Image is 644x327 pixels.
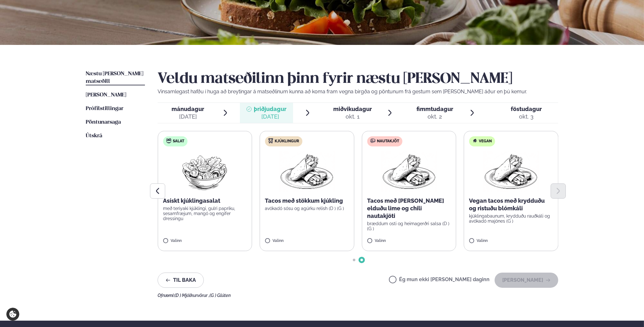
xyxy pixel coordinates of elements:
[86,106,123,111] span: Prófílstillingar
[86,70,145,85] a: Næstu [PERSON_NAME] matseðill
[279,151,335,192] img: Wraps.png
[472,138,478,143] img: Vegan.svg
[469,197,553,212] p: Vegan tacos með krydduðu og ristuðu blómkáli
[209,293,231,298] span: (G ) Glúten
[86,119,121,126] a: Pöntunarsaga
[483,151,539,192] img: Wraps.png
[511,113,542,120] div: okt. 3
[158,293,558,298] div: Ofnæmi:
[86,132,102,140] a: Útskrá
[254,113,287,120] div: [DATE]
[551,183,566,199] button: Next slide
[86,105,123,113] a: Prófílstillingar
[381,151,437,192] img: Wraps.png
[86,71,143,84] span: Næstu [PERSON_NAME] matseðill
[150,183,165,199] button: Previous slide
[416,106,453,112] span: fimmtudagur
[265,197,349,205] p: Tacos með stökkum kjúkling
[268,138,273,143] img: chicken.svg
[172,113,204,120] div: [DATE]
[479,139,492,144] span: Vegan
[367,197,451,220] p: Tacos með [PERSON_NAME] elduðu lime og chili nautakjöti
[333,113,372,120] div: okt. 1
[163,206,247,221] p: með teriyaki kjúklingi, gulri papriku, sesamfræjum, mangó og engifer dressingu
[511,106,542,112] span: föstudagur
[158,88,558,96] p: Vinsamlegast hafðu í huga að breytingar á matseðlinum kunna að koma fram vegna birgða og pöntunum...
[174,293,209,298] span: (D ) Mjólkurvörur ,
[370,138,375,143] img: beef.svg
[172,106,204,112] span: mánudagur
[177,151,233,192] img: Salad.png
[158,273,204,288] button: Til baka
[353,259,355,261] span: Go to slide 1
[275,139,299,144] span: Kjúklingur
[333,106,372,112] span: miðvikudagur
[86,120,121,125] span: Pöntunarsaga
[377,139,399,144] span: Nautakjöt
[265,206,349,211] p: avókadó sósu og agúrku relish (D ) (G )
[360,259,363,261] span: Go to slide 2
[495,273,558,288] button: [PERSON_NAME]
[6,308,19,321] a: Cookie settings
[86,92,126,98] span: [PERSON_NAME]
[416,113,453,120] div: okt. 2
[173,139,184,144] span: Salat
[367,221,451,231] p: bræddum osti og heimagerðri salsa (D ) (G )
[86,91,126,99] a: [PERSON_NAME]
[86,133,102,139] span: Útskrá
[254,106,287,112] span: þriðjudagur
[469,213,553,224] p: kjúklingabaunum, krydduðu rauðkáli og avókadó majónes (G )
[163,197,247,205] p: Asískt kjúklingasalat
[166,138,171,143] img: salad.svg
[158,70,558,88] h2: Veldu matseðilinn þinn fyrir næstu [PERSON_NAME]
